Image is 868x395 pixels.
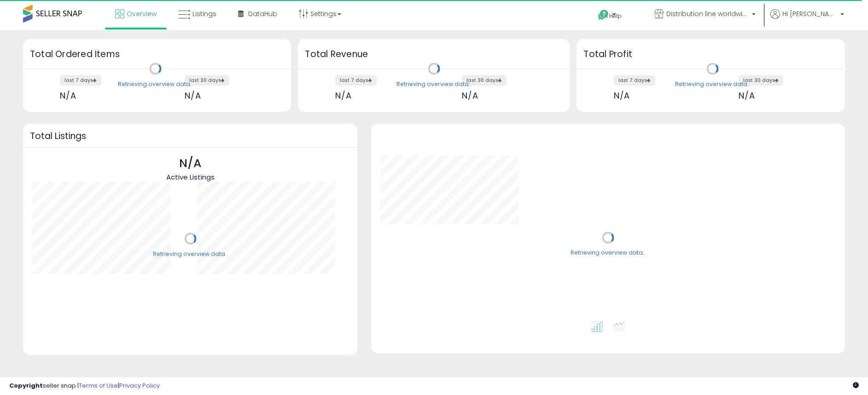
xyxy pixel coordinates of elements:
[127,9,157,18] span: Overview
[79,381,118,390] a: Terms of Use
[119,381,160,390] a: Privacy Policy
[666,9,749,18] span: Distribution line worldwide ([GEOGRAPHIC_DATA])
[591,2,640,30] a: Help
[153,250,228,258] div: Retrieving overview data..
[9,381,43,390] strong: Copyright
[192,9,216,18] span: Listings
[396,80,472,88] div: Retrieving overview data..
[675,80,750,88] div: Retrieving overview data..
[782,9,838,18] span: Hi [PERSON_NAME]
[571,249,646,257] div: Retrieving overview data..
[598,9,609,21] i: Get Help
[248,9,277,18] span: DataHub
[609,12,622,20] span: Help
[770,9,844,30] a: Hi [PERSON_NAME]
[118,80,193,88] div: Retrieving overview data..
[9,382,160,390] div: seller snap | |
